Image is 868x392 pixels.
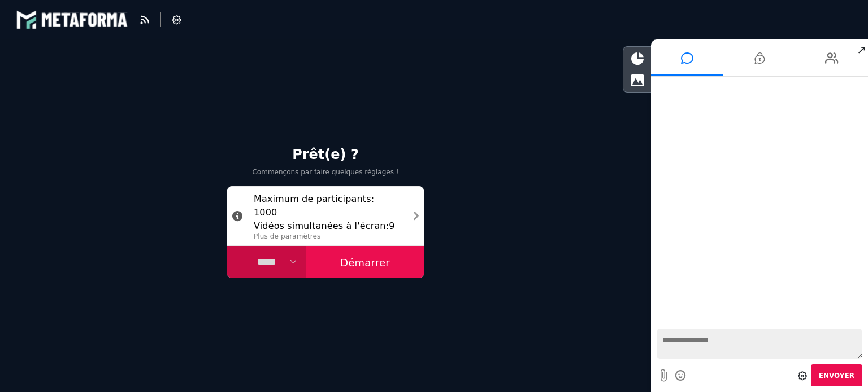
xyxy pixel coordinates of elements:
[811,364,862,386] button: Envoyer
[254,231,395,241] p: Plus de paramètres
[389,221,394,231] span: 9
[819,372,854,380] span: Envoyer
[855,39,868,60] span: ↗
[306,246,424,279] button: Démarrer
[221,148,430,161] h2: Prêt(e) ?
[221,167,430,177] p: Commençons par faire quelques réglages !
[254,206,395,219] span: 1000
[254,192,374,206] label: Maximum de participants :
[254,219,389,233] label: Vidéos simultanées à l'écran :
